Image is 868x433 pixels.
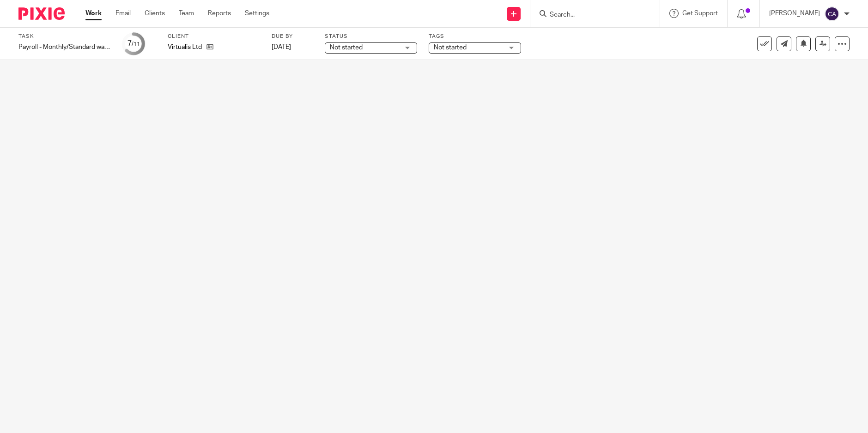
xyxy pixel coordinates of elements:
[168,42,202,52] p: Virtualis Ltd
[429,33,521,40] label: Tags
[18,42,111,52] div: Payroll - Monthly/Standard wages/Pension
[272,33,313,40] label: Due by
[145,9,165,18] a: Clients
[796,36,811,51] button: Snooze task
[168,33,260,40] label: Client
[206,43,213,50] i: Open client page
[115,9,131,18] a: Email
[132,42,140,47] small: /11
[127,38,140,49] div: 7
[179,9,194,18] a: Team
[18,7,65,20] img: Pixie
[245,9,269,18] a: Settings
[330,44,363,51] span: Not started
[549,11,632,19] input: Search
[272,44,291,50] span: [DATE]
[434,44,467,51] span: Not started
[825,6,839,21] img: svg%3E
[777,36,791,51] a: Send new email to Virtualis Ltd
[85,9,102,18] a: Work
[18,33,111,40] label: Task
[682,10,718,17] span: Get Support
[815,36,830,51] a: Reassign task
[325,33,417,40] label: Status
[769,9,820,18] p: [PERSON_NAME]
[208,9,231,18] a: Reports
